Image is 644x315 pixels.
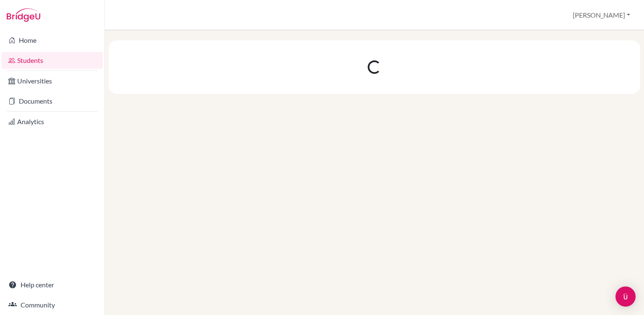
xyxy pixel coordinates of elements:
[7,8,40,22] img: Bridge-U
[615,286,636,307] div: Open Intercom Messenger
[2,93,103,109] a: Documents
[569,7,634,23] button: [PERSON_NAME]
[2,73,103,89] a: Universities
[2,297,103,313] a: Community
[2,52,103,69] a: Students
[2,113,103,130] a: Analytics
[2,32,103,49] a: Home
[2,276,103,293] a: Help center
